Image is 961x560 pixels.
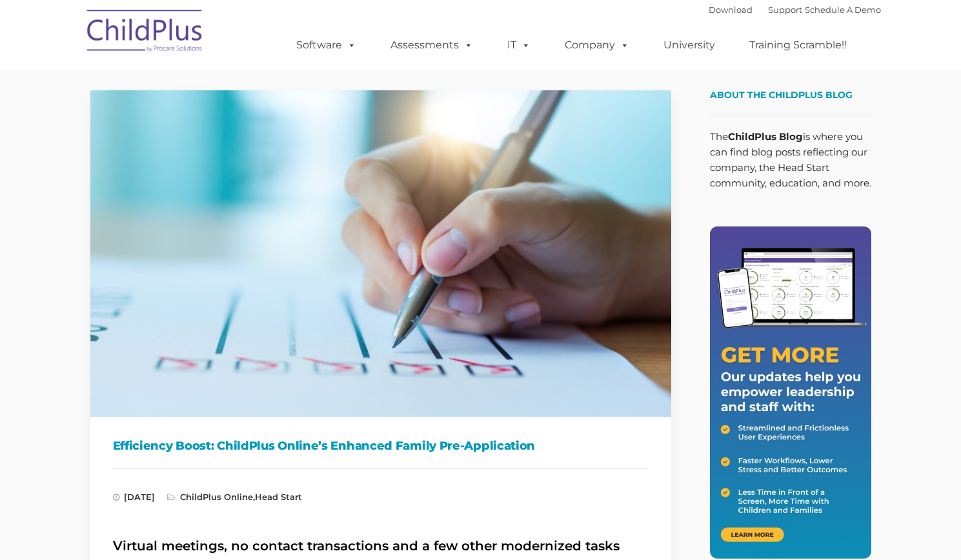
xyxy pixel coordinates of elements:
p: The is where you can find blog posts reflecting our company, the Head Start community, education,... [710,129,871,191]
a: Company [552,32,642,58]
a: Training Scramble!! [736,32,860,58]
a: Support [768,5,802,15]
span: [DATE] [113,492,155,502]
a: Assessments [378,32,486,58]
h1: Efficiency Boost: ChildPlus Online’s Enhanced Family Pre-Application [113,436,649,455]
strong: ChildPlus Blog [728,130,803,143]
img: ChildPlus by Procare Solutions [81,1,210,65]
font: | [709,5,881,15]
a: Head Start [255,492,302,502]
a: Schedule A Demo [805,5,881,15]
img: Get More - Our updates help you empower leadership and staff. [710,226,871,559]
a: IT [494,32,543,58]
span: , [167,492,302,502]
a: ChildPlus Online [180,492,253,502]
img: Efficiency Boost: ChildPlus Online's Enhanced Family Pre-Application Process - Streamlining Appli... [90,90,671,417]
a: University [651,32,728,58]
span: About the ChildPlus Blog [710,89,853,101]
a: Download [709,5,753,15]
a: Software [283,32,369,58]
